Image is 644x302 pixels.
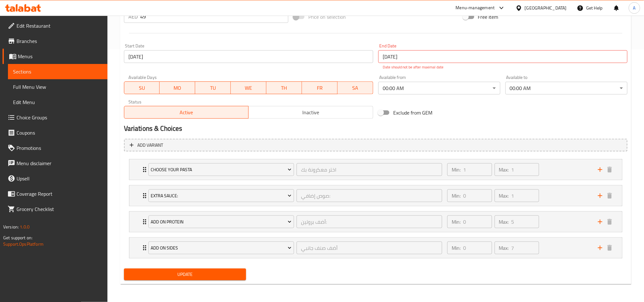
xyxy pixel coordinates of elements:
span: Exclude from GEM [393,109,433,116]
a: Support.OpsPlatform [3,240,44,248]
span: Upsell [17,175,102,182]
button: SA [338,81,373,94]
button: Add on protein [148,215,294,228]
span: TU [198,83,228,93]
a: Branches [3,33,107,49]
span: MO [162,83,193,93]
p: Min: [452,166,461,173]
span: Edit Restaurant [17,22,102,30]
div: 00:00 AM [505,82,627,95]
button: SU [124,81,160,94]
li: Expand [124,209,627,235]
a: Coupons [3,125,107,140]
button: TU [195,81,231,94]
button: add [595,165,605,174]
input: Please enter price [140,10,288,23]
span: Version: [3,223,19,231]
a: Sections [8,64,107,79]
span: Coupons [17,129,102,137]
span: Free item [478,13,498,21]
button: delete [605,165,614,174]
span: Update [129,270,241,278]
button: add [595,217,605,227]
span: SA [340,83,371,93]
button: delete [605,243,614,253]
h2: Variations & Choices [124,124,627,133]
button: Inactive [248,106,373,119]
span: Choose Your Pasta [151,166,291,174]
button: add [595,243,605,253]
a: Menus [3,49,107,64]
p: Max: [499,218,509,226]
span: A [633,4,636,11]
button: FR [302,81,338,94]
button: delete [605,191,614,200]
div: [GEOGRAPHIC_DATA] [525,4,567,11]
a: Menu disclaimer [3,156,107,171]
span: Sections [13,68,102,75]
span: 1.0.0 [20,223,30,231]
span: Edit Menu [13,98,102,106]
span: Grocery Checklist [17,205,102,213]
button: WE [231,81,266,94]
a: Upsell [3,171,107,186]
span: Get support on: [3,234,32,242]
button: Add variant [124,139,627,152]
button: Extra Sauce: [148,189,294,202]
a: Promotions [3,140,107,156]
p: AED [128,13,138,20]
span: Add variant [137,141,163,149]
a: Grocery Checklist [3,201,107,217]
span: Add on protein [151,218,291,226]
button: add [595,191,605,200]
span: WE [233,83,264,93]
a: Edit Menu [8,95,107,110]
li: Expand [124,235,627,261]
span: FR [305,83,335,93]
a: Full Menu View [8,79,107,95]
span: TH [269,83,299,93]
button: Active [124,106,249,119]
p: Max: [499,192,509,200]
button: delete [605,217,614,227]
span: Promotions [17,144,102,152]
button: Choose Your Pasta [148,163,294,176]
span: Menu disclaimer [17,159,102,167]
button: MO [160,81,195,94]
span: Active [127,108,246,117]
p: Min: [452,218,461,226]
a: Choice Groups [3,110,107,125]
div: 00:00 AM [378,82,500,95]
div: Menu-management [456,4,495,12]
span: Choice Groups [17,114,102,121]
a: Coverage Report [3,186,107,201]
p: Max: [499,244,509,252]
span: Add on Sides [151,244,291,252]
li: Expand [124,183,627,209]
span: Extra Sauce: [151,192,291,200]
span: SU [127,83,157,93]
span: Inactive [251,108,371,117]
p: Min: [452,192,461,200]
span: Full Menu View [13,83,102,91]
span: Menus [18,53,102,60]
div: Expand [129,212,622,232]
span: Price on selection [308,13,346,21]
button: Update [124,269,246,280]
div: Expand [129,159,622,180]
button: Add on Sides [148,242,294,254]
li: Expand [124,157,627,183]
a: Edit Restaurant [3,18,107,33]
p: Date should not be after maximal date [383,64,623,70]
span: Branches [17,37,102,45]
div: Expand [129,186,622,206]
p: Min: [452,244,461,252]
span: Coverage Report [17,190,102,198]
p: Max: [499,166,509,173]
button: TH [266,81,302,94]
div: Expand [129,238,622,258]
